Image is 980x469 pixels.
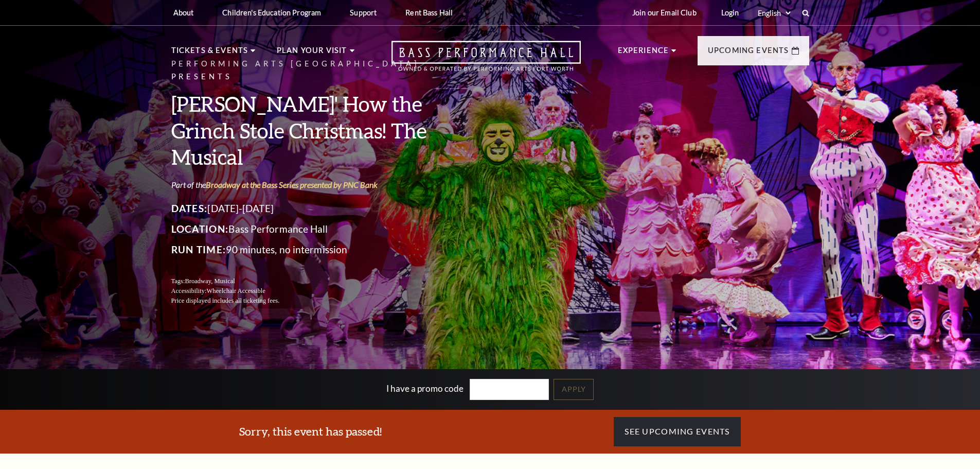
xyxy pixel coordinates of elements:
label: I have a promo code [386,383,464,394]
span: Dates: [171,202,208,214]
p: Support [350,8,377,17]
span: Wheelchair Accessible [206,287,265,294]
a: Broadway at the Bass Series presented by PNC Bank [206,180,378,189]
span: Run Time: [171,244,226,255]
p: Bass Performance Hall [171,221,454,237]
p: Accessibility: [171,286,454,296]
p: About [173,8,194,17]
h3: [PERSON_NAME]' How the Grinch Stole Christmas! The Musical [171,91,454,169]
span: Broadway, Musical [185,277,235,285]
span: Location: [171,223,229,235]
p: Children's Education Program [222,8,321,17]
p: 90 minutes, no intermission [171,241,454,258]
p: Part of the [171,179,454,190]
p: [DATE]-[DATE] [171,200,454,217]
a: See Upcoming Events [614,417,740,446]
p: Price displayed includes all ticketing fees. [171,296,454,306]
p: Experience [618,44,669,63]
p: Rent Bass Hall [405,8,453,17]
p: Upcoming Events [708,44,789,63]
p: Plan Your Visit [277,44,347,63]
p: Tags: [171,276,454,286]
p: Tickets & Events [171,44,248,63]
h3: Sorry, this event has passed! [239,424,382,440]
select: Select: [756,8,792,18]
